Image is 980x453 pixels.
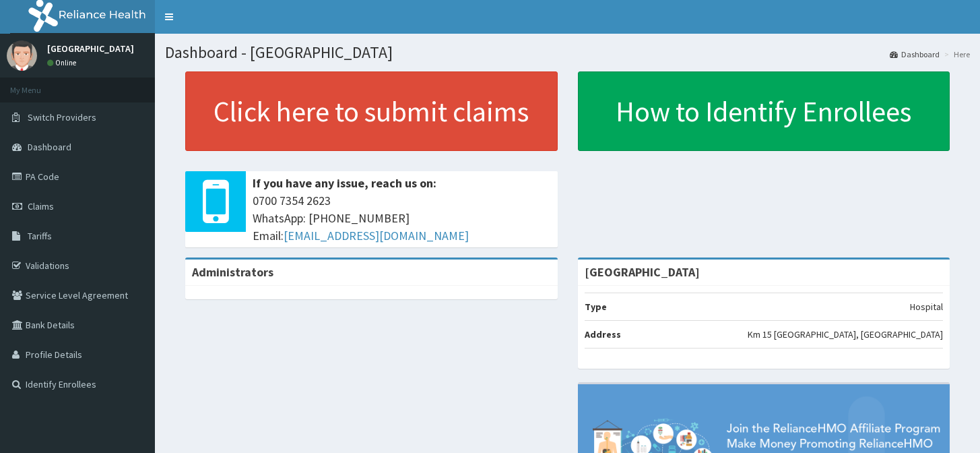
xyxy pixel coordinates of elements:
[185,71,558,151] a: Click here to submit claims
[585,301,607,313] b: Type
[910,300,943,313] p: Hospital
[585,264,700,280] strong: [GEOGRAPHIC_DATA]
[284,228,469,243] a: [EMAIL_ADDRESS][DOMAIN_NAME]
[748,328,943,341] p: Km 15 [GEOGRAPHIC_DATA], [GEOGRAPHIC_DATA]
[941,49,970,60] li: Here
[28,111,96,123] span: Switch Providers
[7,40,37,71] img: User Image
[890,49,940,60] a: Dashboard
[47,44,134,53] p: [GEOGRAPHIC_DATA]
[28,141,71,153] span: Dashboard
[165,44,970,61] h1: Dashboard - [GEOGRAPHIC_DATA]
[585,328,621,340] b: Address
[47,58,79,67] a: Online
[28,200,54,212] span: Claims
[28,230,52,242] span: Tariffs
[192,264,273,280] b: Administrators
[253,175,436,191] b: If you have any issue, reach us on:
[253,192,551,244] span: 0700 7354 2623 WhatsApp: [PHONE_NUMBER] Email:
[578,71,950,151] a: How to Identify Enrollees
